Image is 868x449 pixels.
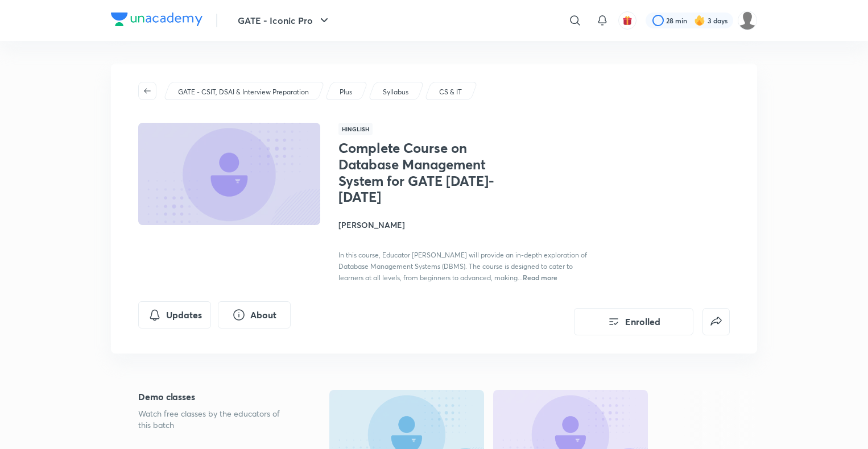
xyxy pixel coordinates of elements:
[618,11,636,30] button: avatar
[622,15,633,26] img: avatar
[138,301,211,329] button: Updates
[439,87,462,97] p: CS & IT
[338,140,524,205] h1: Complete Course on Database Management System for GATE [DATE]-[DATE]
[138,390,293,404] h5: Demo classes
[523,273,557,282] span: Read more
[138,408,293,431] p: Watch free classes by the educators of this batch
[338,123,373,135] span: Hinglish
[176,87,311,97] a: GATE - CSIT, DSAI & Interview Preparation
[218,301,291,329] button: About
[383,87,408,97] p: Syllabus
[137,122,322,226] img: Thumbnail
[178,87,309,97] p: GATE - CSIT, DSAI & Interview Preparation
[574,308,693,335] button: Enrolled
[738,11,757,30] img: Deepika S S
[338,251,587,282] span: In this course, Educator [PERSON_NAME] will provide an in-depth exploration of Database Managemen...
[340,87,352,97] p: Plus
[111,13,202,29] a: Company Logo
[702,308,730,335] button: false
[381,87,411,97] a: Syllabus
[694,15,705,26] img: streak
[338,87,354,97] a: Plus
[338,219,593,231] h4: [PERSON_NAME]
[111,13,202,26] img: Company Logo
[437,87,464,97] a: CS & IT
[231,9,338,32] button: GATE - Iconic Pro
